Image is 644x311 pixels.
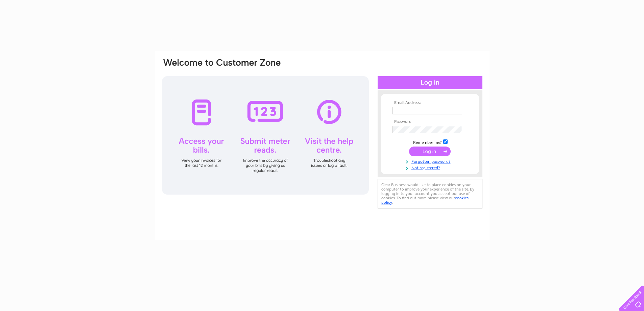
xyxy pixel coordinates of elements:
[391,119,469,124] th: Password:
[391,138,469,145] td: Remember me?
[409,147,451,156] input: Submit
[392,158,469,164] a: Forgotten password?
[391,101,469,105] th: Email Address:
[381,196,469,205] a: cookies policy
[392,164,469,171] a: Not registered?
[378,179,482,208] div: Clear Business would like to place cookies on your computer to improve your experience of the sit...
